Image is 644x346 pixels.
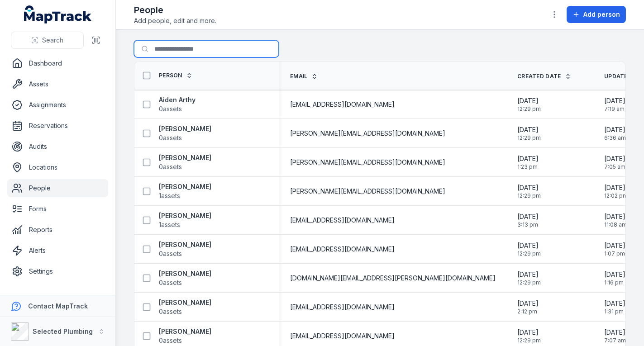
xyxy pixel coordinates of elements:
[604,134,626,142] span: 6:36 am
[517,73,561,80] span: Created Date
[159,269,211,287] a: [PERSON_NAME]0assets
[290,245,395,254] span: [EMAIL_ADDRESS][DOMAIN_NAME]
[159,240,211,258] a: [PERSON_NAME]0assets
[517,134,541,142] span: 12:29 pm
[604,270,625,286] time: 8/11/2025, 1:16:06 PM
[159,95,196,114] a: Aiden Arthy0assets
[159,182,211,200] a: [PERSON_NAME]1assets
[517,250,541,257] span: 12:29 pm
[517,308,539,315] span: 2:12 pm
[159,240,211,249] strong: [PERSON_NAME]
[159,278,182,287] span: 0 assets
[290,73,318,80] a: Email
[7,179,108,197] a: People
[517,163,539,171] span: 1:23 pm
[604,183,628,192] span: [DATE]
[604,299,625,308] span: [DATE]
[517,154,539,171] time: 2/13/2025, 1:23:00 PM
[159,124,211,142] a: [PERSON_NAME]0assets
[604,125,626,134] span: [DATE]
[604,105,625,113] span: 7:19 am
[517,125,541,134] span: [DATE]
[290,100,395,109] span: [EMAIL_ADDRESS][DOMAIN_NAME]
[290,73,308,80] span: Email
[159,336,182,345] span: 0 assets
[604,125,626,142] time: 8/15/2025, 6:36:29 AM
[159,327,211,345] a: [PERSON_NAME]0assets
[290,332,395,341] span: [EMAIL_ADDRESS][DOMAIN_NAME]
[290,216,395,225] span: [EMAIL_ADDRESS][DOMAIN_NAME]
[159,298,211,307] strong: [PERSON_NAME]
[159,269,211,278] strong: [PERSON_NAME]
[604,154,625,163] span: [DATE]
[290,274,496,283] span: [DOMAIN_NAME][EMAIL_ADDRESS][PERSON_NAME][DOMAIN_NAME]
[517,299,539,308] span: [DATE]
[28,302,88,310] strong: Contact MapTrack
[517,125,541,142] time: 1/14/2025, 12:29:42 PM
[159,307,182,316] span: 0 assets
[11,32,84,49] button: Search
[290,129,445,138] span: [PERSON_NAME][EMAIL_ADDRESS][DOMAIN_NAME]
[517,192,541,199] span: 12:29 pm
[7,75,108,93] a: Assets
[604,183,628,199] time: 8/11/2025, 12:02:58 PM
[604,241,625,257] time: 8/11/2025, 1:07:47 PM
[159,162,182,171] span: 0 assets
[567,6,626,23] button: Add person
[517,299,539,315] time: 5/14/2025, 2:12:32 PM
[7,137,108,156] a: Audits
[604,221,627,228] span: 11:08 am
[517,212,539,228] time: 2/28/2025, 3:13:20 PM
[7,221,108,239] a: Reports
[7,54,108,72] a: Dashboard
[517,221,539,228] span: 3:13 pm
[134,4,216,16] h2: People
[517,337,541,344] span: 12:29 pm
[42,36,63,45] span: Search
[517,105,541,113] span: 12:29 pm
[517,96,541,113] time: 1/14/2025, 12:29:42 PM
[604,299,625,315] time: 8/11/2025, 1:31:49 PM
[159,298,211,316] a: [PERSON_NAME]0assets
[604,250,625,257] span: 1:07 pm
[604,241,625,250] span: [DATE]
[159,124,211,133] strong: [PERSON_NAME]
[290,187,445,196] span: [PERSON_NAME][EMAIL_ADDRESS][DOMAIN_NAME]
[7,262,108,280] a: Settings
[290,303,395,312] span: [EMAIL_ADDRESS][DOMAIN_NAME]
[604,212,627,228] time: 8/11/2025, 11:08:49 AM
[517,241,541,257] time: 1/14/2025, 12:29:42 PM
[159,153,211,162] strong: [PERSON_NAME]
[159,211,211,220] strong: [PERSON_NAME]
[159,191,180,200] span: 1 assets
[159,153,211,171] a: [PERSON_NAME]0assets
[517,270,541,279] span: [DATE]
[517,183,541,199] time: 1/14/2025, 12:29:42 PM
[517,328,541,344] time: 1/14/2025, 12:29:42 PM
[159,133,182,142] span: 0 assets
[604,270,625,279] span: [DATE]
[159,104,182,114] span: 0 assets
[159,72,192,79] a: Person
[517,154,539,163] span: [DATE]
[604,328,626,337] span: [DATE]
[604,279,625,286] span: 1:16 pm
[604,154,625,171] time: 8/15/2025, 7:05:36 AM
[7,200,108,218] a: Forms
[517,183,541,192] span: [DATE]
[24,5,92,24] a: MapTrack
[159,220,180,229] span: 1 assets
[7,117,108,135] a: Reservations
[134,16,216,25] span: Add people, edit and more.
[604,308,625,315] span: 1:31 pm
[604,212,627,221] span: [DATE]
[604,337,626,344] span: 7:07 am
[159,72,182,79] span: Person
[7,242,108,260] a: Alerts
[517,270,541,286] time: 1/14/2025, 12:29:42 PM
[517,212,539,221] span: [DATE]
[604,96,625,105] span: [DATE]
[33,327,93,335] strong: Selected Plumbing
[517,96,541,105] span: [DATE]
[583,10,620,19] span: Add person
